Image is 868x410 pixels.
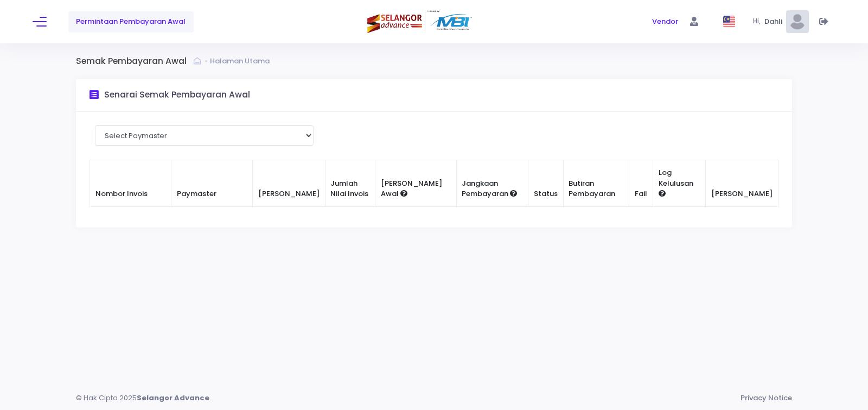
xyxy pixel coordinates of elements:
th: Log Kelulusan [653,160,706,207]
th: Paymaster [171,160,253,207]
span: Hi, [753,17,764,27]
th: Status [528,160,564,207]
h3: Senarai Semak Pembayaran Awal [104,90,250,100]
span: Peranan Anda [683,10,706,33]
img: Pic [786,10,809,33]
div: © Hak Cipta 2025 . [76,393,220,404]
th: Jumlah Nilai Invois [325,160,375,207]
span: Vendor [652,16,678,27]
th: Fail [629,160,653,207]
a: Privacy Notice [741,393,792,404]
span: Dahli [764,16,786,27]
a: Permintaan Pembayaran Awal [68,11,194,32]
strong: Selangor Advance [137,393,209,404]
span: Bukti dokumentari untuk aktiviti yang berkaitan dengan setiap invois. Anda boleh memuat turun dan... [659,188,666,199]
th: [PERSON_NAME] [253,160,325,207]
span: Permintaan Pembayaran Awal [76,16,186,27]
th: [PERSON_NAME] Awal [375,160,456,207]
a: Halaman Utama [210,56,272,67]
span: Tarikh diminta untuk pembayaran awal. Perhatikan bahawa pembayaran sebenar boleh dibuat kemudian ... [399,188,407,199]
th: Jangkaan Pembayaran [456,160,528,207]
h3: Semak Pembayaran Awal [76,56,194,67]
img: Logo [367,10,474,32]
th: [PERSON_NAME] [706,160,778,207]
th: Butiran Pembayaran [563,160,629,207]
th: Nombor Invois [90,160,171,207]
span: Jumlah yang dijangkakan akan dimasukkan ke dalam akaun bank anda setelah pengurangan rizab, poton... [508,188,517,199]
